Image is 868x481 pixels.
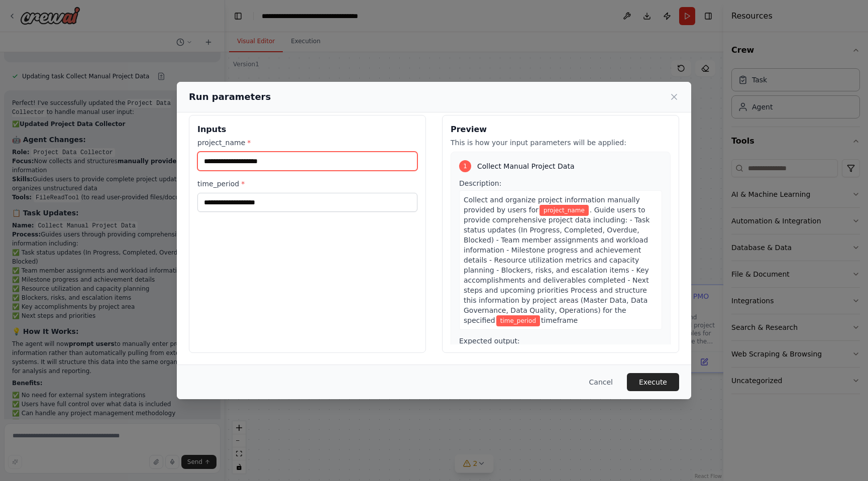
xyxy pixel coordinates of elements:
span: Collect and organize project information manually provided by users for [464,196,640,214]
button: Cancel [581,373,621,391]
h3: Inputs [197,124,417,136]
span: . Guide users to provide comprehensive project data including: - Task status updates (In Progress... [464,206,649,324]
label: time_period [197,179,417,189]
span: Expected output: [459,337,520,345]
div: 1 [459,160,471,172]
h2: Run parameters [189,90,271,104]
label: project_name [197,138,417,148]
p: This is how your input parameters will be applied: [451,138,671,148]
span: Description: [459,179,501,187]
span: timeframe [541,316,578,324]
h3: Preview [451,124,671,136]
button: Execute [627,373,679,391]
span: Collect Manual Project Data [477,161,574,171]
span: Variable: time_period [496,315,540,326]
span: Variable: project_name [539,205,589,216]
